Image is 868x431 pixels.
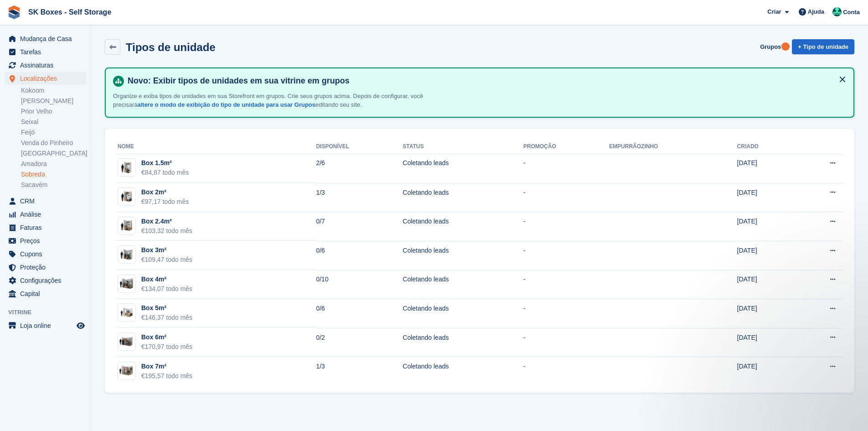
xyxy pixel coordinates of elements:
[20,234,75,247] span: Preços
[403,270,524,299] td: Coletando leads
[808,7,824,16] span: Ajuda
[21,128,86,137] a: Feijó
[403,212,524,241] td: Coletando leads
[767,7,781,16] span: Criar
[737,212,794,241] td: [DATE]
[5,287,86,300] a: menu
[316,183,403,212] td: 1/3
[737,140,794,154] th: Criado
[737,299,794,328] td: [DATE]
[20,208,75,221] span: Análise
[403,154,524,183] td: Coletando leads
[737,357,794,386] td: [DATE]
[7,5,21,19] img: stora-icon-8386f47178a22dfd0bd8f6a31ec36ba5ce8667c1dd55bd0f319d3a0aa187defe.svg
[118,248,135,261] img: 30-sqft-unit.jpg
[118,335,135,348] img: 60-sqft-unit.jpg
[5,234,86,247] a: menu
[737,241,794,270] td: [DATE]
[141,313,192,322] div: €146,37 todo mês
[403,299,524,328] td: Coletando leads
[5,274,86,287] a: menu
[20,287,75,300] span: Capital
[316,299,403,328] td: 0/6
[20,274,75,287] span: Configurações
[843,8,860,17] span: Conta
[403,140,524,154] th: Status
[316,212,403,241] td: 0/7
[137,101,315,108] a: altere o modo de exibição do tipo de unidade para usar Grupos
[609,140,737,154] th: Empurrãozinho
[141,284,192,294] div: €134,07 todo mês
[141,158,189,168] div: Box 1.5m²
[141,168,189,177] div: €84,87 todo mês
[141,342,192,352] div: €170,97 todo mês
[5,208,86,221] a: menu
[781,42,790,51] div: Tooltip anchor
[124,76,846,86] h4: Novo: Exibir tipos de unidades em sua vitrine em grupos
[20,72,75,85] span: Localizações
[21,118,86,126] a: Seixal
[5,59,86,72] a: menu
[118,219,135,232] img: 25-sqft-unit.jpg
[5,221,86,234] a: menu
[21,107,86,116] a: Prior Velho
[25,5,115,20] a: SK Boxes - Self Storage
[523,140,609,154] th: Promoção
[5,261,86,274] a: menu
[21,181,86,189] a: Sacavém
[116,140,316,154] th: Nome
[75,320,86,331] a: Loja de pré-visualização
[21,86,86,95] a: Kokoom
[316,241,403,270] td: 0/6
[141,255,192,265] div: €109,47 todo mês
[8,308,91,317] span: Vitrine
[756,39,785,54] a: Grupos
[316,357,403,386] td: 1/3
[523,154,609,183] td: -
[21,139,86,147] a: Venda do Pinheiro
[5,195,86,208] a: menu
[20,59,75,72] span: Assinaturas
[21,160,86,168] a: Amadora
[737,328,794,357] td: [DATE]
[403,328,524,357] td: Coletando leads
[141,362,192,371] div: Box 7m²
[523,270,609,299] td: -
[141,187,189,197] div: Box 2m²
[5,46,86,58] a: menu
[316,140,403,154] th: Disponível
[20,195,75,208] span: CRM
[737,270,794,299] td: [DATE]
[141,197,189,207] div: €97,17 todo mês
[141,275,192,284] div: Box 4m²
[126,41,216,53] h2: Tipos de unidade
[316,328,403,357] td: 0/2
[403,241,524,270] td: Coletando leads
[141,371,192,381] div: €195,57 todo mês
[118,277,135,291] img: 40-sqft-unit.jpg
[523,212,609,241] td: -
[5,32,86,45] a: menu
[523,328,609,357] td: -
[118,190,135,203] img: 20-sqft-unit.jpg
[792,39,854,54] a: + Tipo de unidade
[21,97,86,105] a: [PERSON_NAME]
[523,299,609,328] td: -
[20,319,75,332] span: Loja online
[20,248,75,260] span: Cupons
[141,332,192,342] div: Box 6m²
[141,226,192,236] div: €103,32 todo mês
[5,72,86,85] a: menu
[5,319,86,332] a: menu
[523,183,609,212] td: -
[523,357,609,386] td: -
[20,46,75,58] span: Tarefas
[832,7,842,16] img: SK Boxes - Comercial
[20,221,75,234] span: Faturas
[141,303,192,313] div: Box 5m²
[118,306,135,319] img: 50-sqft-unit.jpg
[737,154,794,183] td: [DATE]
[5,248,86,260] a: menu
[113,92,432,109] p: Organize e exiba tipos de unidades em sua Storefront em grupos. Crie seus grupos acima. Depois de...
[523,241,609,270] td: -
